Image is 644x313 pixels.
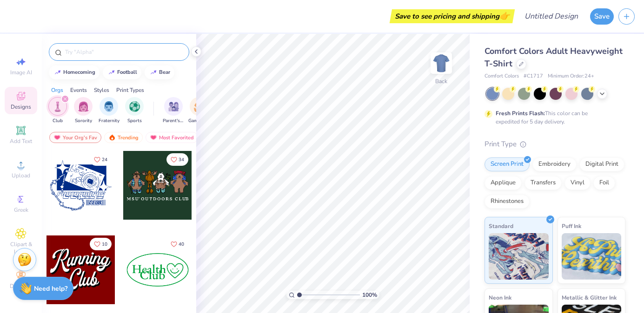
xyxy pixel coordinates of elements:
span: Comfort Colors Adult Heavyweight T-Shirt [485,46,623,69]
button: Like [90,238,112,250]
div: football [117,70,137,75]
strong: Need help? [34,284,67,293]
span: Neon Ink [489,293,511,302]
img: Game Day Image [194,101,205,112]
span: Clipart & logos [5,241,37,255]
span: Upload [12,172,30,179]
span: Sports [127,117,142,124]
div: Trending [104,132,143,143]
span: 34 [179,157,184,162]
button: filter button [125,97,144,124]
div: Screen Print [485,157,530,171]
div: filter for Parent's Weekend [163,97,184,124]
input: Try "Alpha" [64,47,183,57]
span: Club [53,117,63,124]
span: 40 [179,242,184,247]
img: trend_line.gif [108,70,115,75]
img: Sorority Image [78,101,89,112]
img: Puff Ink [562,233,622,280]
div: Rhinestones [485,195,530,209]
span: 24 [102,157,107,162]
button: bear [145,65,174,79]
div: Print Types [116,86,144,94]
span: Add Text [10,137,32,145]
span: Minimum Order: 24 + [548,72,594,80]
div: filter for Sports [125,97,144,124]
span: Game Day [188,117,210,124]
span: Puff Ink [562,221,581,231]
strong: Fresh Prints Flash: [496,110,545,117]
div: Embroidery [532,157,577,171]
img: trend_line.gif [150,70,157,75]
div: Styles [94,86,109,94]
div: filter for Game Day [188,97,210,124]
button: filter button [163,97,184,124]
div: Applique [485,176,522,190]
span: Greek [14,206,28,214]
img: Fraternity Image [104,101,114,112]
div: Transfers [524,176,562,190]
span: Designs [11,103,31,111]
span: Sorority [75,117,92,124]
span: Parent's Weekend [163,117,184,124]
button: filter button [48,97,67,124]
span: 👉 [499,10,510,21]
button: Like [166,238,188,250]
input: Untitled Design [517,7,585,26]
div: homecoming [63,70,95,75]
div: bear [159,70,170,75]
img: trend_line.gif [54,70,61,75]
button: Save [590,8,614,25]
img: Club Image [53,101,63,112]
span: # C1717 [524,72,543,80]
button: Like [90,153,112,166]
span: 10 [102,242,107,247]
img: most_fav.gif [53,134,61,141]
button: Like [166,153,188,166]
div: Save to see pricing and shipping [392,9,512,23]
img: Back [432,54,451,72]
img: Standard [489,233,549,280]
img: most_fav.gif [150,134,157,141]
div: Orgs [51,86,63,94]
div: Digital Print [579,157,624,171]
div: Events [70,86,87,94]
span: Decorate [10,282,32,290]
div: Back [435,77,447,85]
div: Vinyl [564,176,591,190]
span: Standard [489,221,513,231]
button: football [103,65,141,79]
div: filter for Fraternity [99,97,120,124]
span: 100 % [362,291,377,299]
span: Image AI [10,69,32,76]
div: Your Org's Fav [49,132,101,143]
span: Metallic & Glitter Ink [562,293,617,302]
div: Foil [593,176,615,190]
button: homecoming [49,65,100,79]
div: Most Favorited [146,132,198,143]
img: trending.gif [108,134,116,141]
div: This color can be expedited for 5 day delivery. [496,109,610,126]
button: filter button [188,97,210,124]
div: filter for Club [48,97,67,124]
button: filter button [99,97,120,124]
span: Comfort Colors [485,72,519,80]
span: Fraternity [99,117,120,124]
div: Print Type [485,139,625,150]
img: Parent's Weekend Image [168,101,179,112]
div: filter for Sorority [74,97,93,124]
img: Sports Image [129,101,140,112]
button: filter button [74,97,93,124]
